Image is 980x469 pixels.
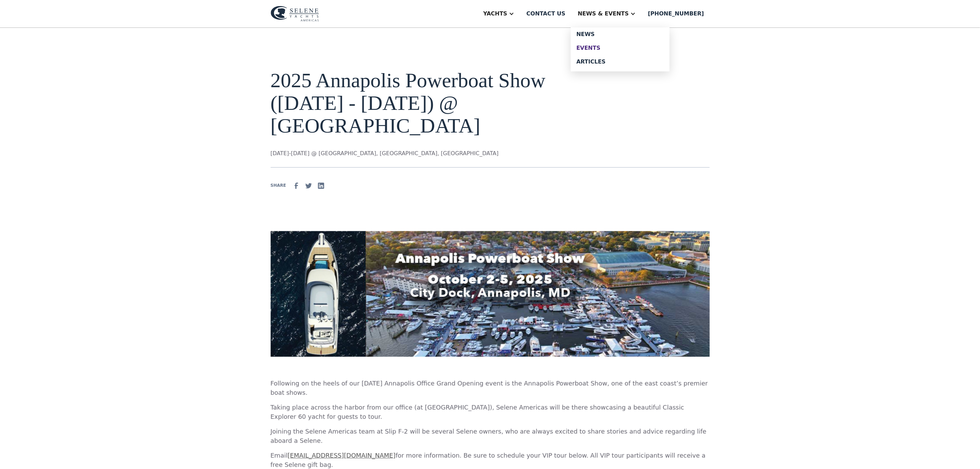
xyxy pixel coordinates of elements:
[271,149,556,158] p: [DATE]-[DATE] @ [GEOGRAPHIC_DATA], [GEOGRAPHIC_DATA], [GEOGRAPHIC_DATA]
[576,45,664,51] div: Events
[571,27,670,41] a: News
[648,10,704,18] div: [PHONE_NUMBER]
[271,69,556,137] h1: 2025 Annapolis Powerboat Show ([DATE] - [DATE]) @ [GEOGRAPHIC_DATA]
[576,32,664,37] div: News
[571,27,670,71] nav: News & EVENTS
[271,182,286,188] div: SHARE
[571,55,670,69] a: Articles
[287,452,395,459] a: [EMAIL_ADDRESS][DOMAIN_NAME]
[292,182,300,190] img: facebook
[578,10,629,18] div: News & EVENTS
[271,379,710,397] p: Following on the heels of our [DATE] Annapolis Office Grand Opening event is the Annapolis Powerb...
[571,41,670,55] a: Events
[305,182,313,190] img: Twitter
[317,182,325,190] img: Linkedin
[576,59,664,65] div: Articles
[271,6,319,22] img: logo
[527,10,566,18] div: Contact us
[483,10,507,18] div: Yachts
[271,403,710,421] p: Taking place across the harbor from our office (at [GEOGRAPHIC_DATA]), Selene Americas will be th...
[271,427,710,445] p: Joining the Selene Americas team at Slip F-2 will be several Selene owners, who are always excite...
[271,231,710,357] img: 2025 Annapolis Powerboat Show (October 2 - 5) @ City Dock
